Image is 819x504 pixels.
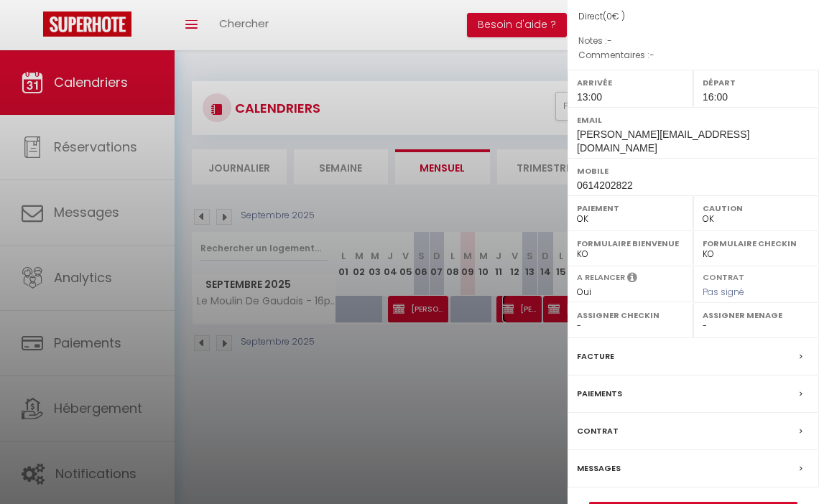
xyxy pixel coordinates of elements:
[578,10,808,24] div: Direct
[703,271,744,281] label: Contrat
[577,129,749,154] span: [PERSON_NAME][EMAIL_ADDRESS][DOMAIN_NAME]
[703,201,810,215] label: Caution
[607,34,612,47] span: -
[577,236,684,251] label: Formulaire Bienvenue
[577,424,619,439] label: Contrat
[703,91,728,103] span: 16:00
[577,349,614,364] label: Facture
[577,91,602,103] span: 13:00
[577,113,810,127] label: Email
[703,308,810,322] label: Assigner Menage
[703,286,744,298] span: Pas signé
[577,75,684,90] label: Arrivée
[11,6,55,49] button: Ouvrir le widget de chat LiveChat
[606,10,612,22] span: 0
[577,461,621,476] label: Messages
[577,271,625,284] label: A relancer
[577,308,684,322] label: Assigner Checkin
[577,201,684,215] label: Paiement
[577,386,622,401] label: Paiements
[578,48,808,62] p: Commentaires :
[703,75,810,90] label: Départ
[578,34,808,48] p: Notes :
[577,164,810,178] label: Mobile
[703,236,810,251] label: Formulaire Checkin
[577,179,633,191] span: 0614202822
[627,271,637,287] i: Sélectionner OUI si vous souhaiter envoyer les séquences de messages post-checkout
[649,49,654,61] span: -
[603,10,625,22] span: ( € )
